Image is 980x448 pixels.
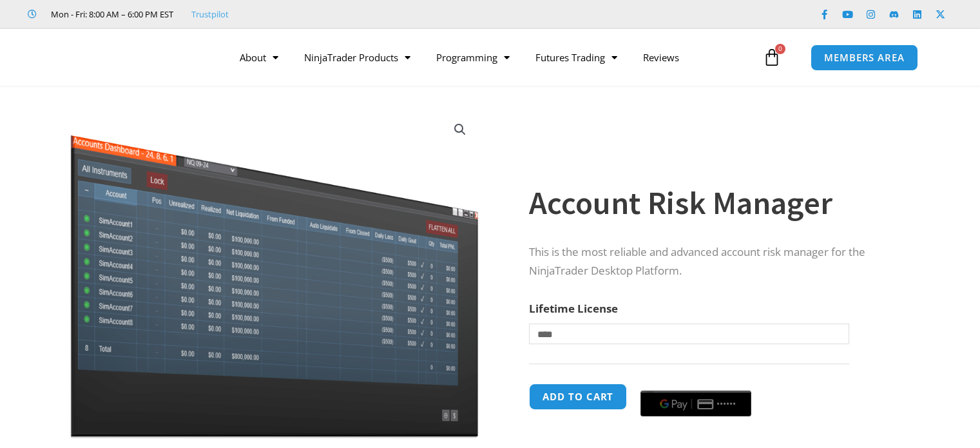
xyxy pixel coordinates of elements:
[227,43,291,72] a: About
[638,382,754,383] iframe: Secure payment input frame
[529,301,618,316] label: Lifetime License
[529,180,905,226] h1: Account Risk Manager
[423,43,523,72] a: Programming
[529,243,905,280] p: This is the most reliable and advanced account risk manager for the NinjaTrader Desktop Platform.
[67,108,481,438] img: Screenshot 2024-08-26 15462845454
[448,118,472,141] a: View full-screen image gallery
[48,34,186,81] img: LogoAI | Affordable Indicators – NinjaTrader
[523,43,630,72] a: Futures Trading
[191,6,229,22] a: Trustpilot
[227,43,760,72] nav: Menu
[529,351,549,360] a: Clear options
[811,44,918,71] a: MEMBERS AREA
[529,384,627,410] button: Add to cart
[744,39,800,76] a: 0
[630,43,692,72] a: Reviews
[291,43,423,72] a: NinjaTrader Products
[824,53,905,63] span: MEMBERS AREA
[640,391,751,416] button: Buy with GPay
[48,6,173,22] span: Mon - Fri: 8:00 AM – 6:00 PM EST
[775,44,785,54] span: 0
[717,400,736,409] text: ••••••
